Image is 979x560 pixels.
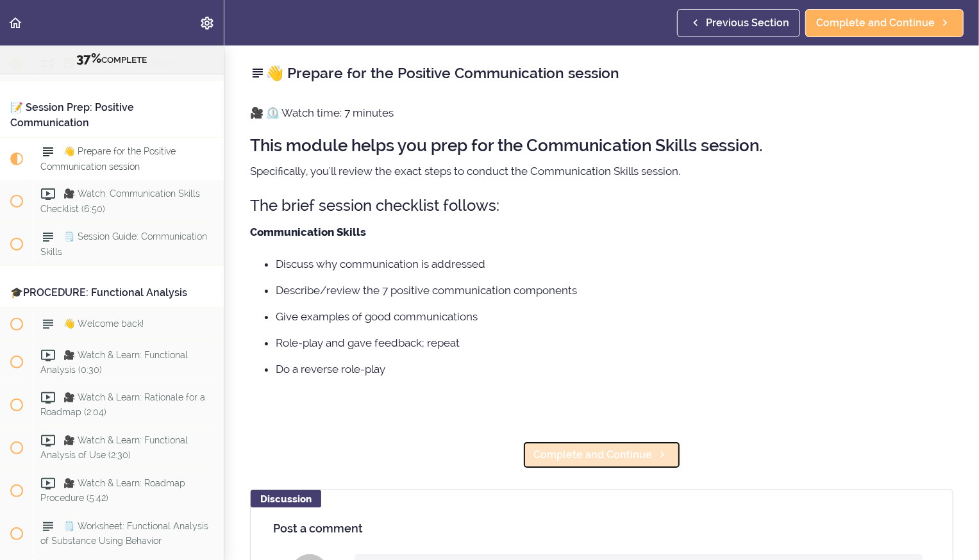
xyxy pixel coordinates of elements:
span: 37% [77,51,102,66]
h2: 👋 Prepare for the Positive Communication session [250,62,953,84]
strong: Communication Skills [250,226,366,238]
h2: This module helps you prep for the Communication Skills session. [250,136,953,155]
li: Role-play and gave feedback; repeat [276,334,953,351]
span: 🎥 Watch & Learn: Functional Analysis of Use (2:30) [40,436,188,461]
span: 🗒️ Session Guide: Communication Skills [40,231,207,256]
span: Complete and Continue [816,15,935,31]
span: Previous Section [706,15,789,31]
h3: The brief session checklist follows: [250,195,953,216]
span: 🗒️ Worksheet: Functional Analysis of Substance Using Behavior [40,522,208,547]
p: 🎥 ⏲️ Watch time: 7 minutes [250,103,953,122]
svg: Settings Menu [199,15,215,31]
span: 🎥 Watch: Communication Skills Checklist (6:50) [40,188,200,213]
li: Describe/review the 7 positive communication components [276,282,953,299]
li: Discuss why communication is addressed [276,256,953,272]
span: 🎥 Watch & Learn: Rationale for a Roadmap (2:04) [40,393,205,418]
li: Do a reverse role-play [276,361,953,377]
span: 🎥 Watch & Learn: Roadmap Procedure (5:42) [40,479,185,504]
span: 👋 Prepare for the Positive Communication session [40,146,176,171]
h4: Post a comment [273,522,930,535]
a: Complete and Continue [805,9,964,37]
span: Complete and Continue [533,447,652,463]
a: Previous Section [677,9,800,37]
span: 🎥 Watch & Learn: Functional Analysis (0:30) [40,350,188,375]
p: Specifically, you'll review the exact steps to conduct the Communication Skills session. [250,161,953,181]
svg: Back to course curriculum [8,15,23,31]
a: Complete and Continue [523,441,681,469]
span: 👋 Welcome back! [63,318,144,329]
div: COMPLETE [16,51,208,67]
div: Discussion [251,490,321,507]
li: Give examples of good communications [276,308,953,325]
